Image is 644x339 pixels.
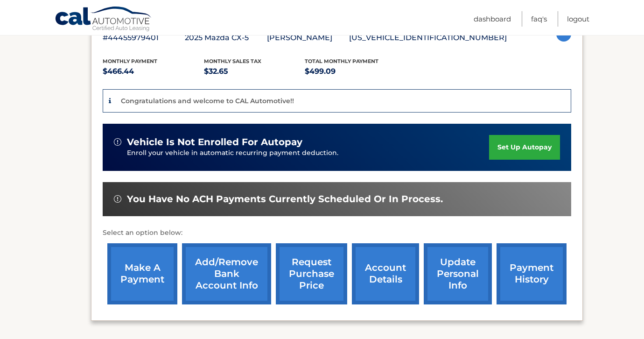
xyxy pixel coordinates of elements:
a: set up autopay [489,135,560,160]
span: You have no ACH payments currently scheduled or in process. [127,193,443,205]
a: Logout [567,11,589,27]
p: #44455979401 [103,31,185,44]
p: [US_VEHICLE_IDENTIFICATION_NUMBER] [349,31,507,44]
a: Cal Automotive [55,6,153,33]
p: Enroll your vehicle in automatic recurring payment deduction. [127,148,489,158]
p: [PERSON_NAME] [267,31,349,44]
p: $32.65 [204,65,305,78]
a: payment history [497,243,567,304]
a: account details [352,243,419,304]
p: $466.44 [103,65,204,78]
p: $499.09 [305,65,406,78]
a: make a payment [107,243,177,304]
a: request purchase price [276,243,347,304]
span: Monthly Payment [103,58,157,64]
img: alert-white.svg [114,195,121,203]
p: 2025 Mazda CX-5 [185,31,267,44]
span: Monthly sales Tax [204,58,261,64]
p: Congratulations and welcome to CAL Automotive!! [121,97,294,105]
img: alert-white.svg [114,138,121,146]
a: update personal info [424,243,492,304]
span: vehicle is not enrolled for autopay [127,136,302,148]
a: FAQ's [531,11,547,27]
p: Select an option below: [103,227,571,239]
a: Dashboard [474,11,511,27]
span: Total Monthly Payment [305,58,378,64]
a: Add/Remove bank account info [182,243,271,304]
